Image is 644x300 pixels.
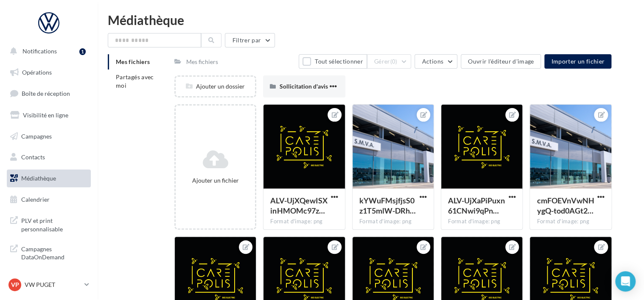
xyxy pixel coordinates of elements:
span: Opérations [22,69,52,76]
span: Campagnes DataOnDemand [21,243,87,261]
a: Contacts [5,148,92,166]
div: Format d'image: png [359,218,427,225]
span: Campagnes [21,132,52,139]
span: cmFOEVnVwNHygQ-tod0AGt2KxZx-tvjBycu8jnsZAJ9sC9m5cy2IsEh_CY6H44Fb4sl0j74weEp3qDj7mQ=s0 [537,196,594,215]
a: Boîte de réception [5,84,92,103]
span: Médiathèque [21,175,56,182]
a: VP VW PUGET [7,277,91,293]
button: Tout sélectionner [299,54,367,69]
div: Ajouter un dossier [176,82,255,91]
span: kYWuFMsjfjsS0z1T5mlW-DRhFChtocFycnTeHtmVL0qn9_IXXyn5H9AFO7IxeqyaT31P17sa7wA7-UvTGw=s0 [359,196,416,215]
div: Ajouter un fichier [179,176,252,185]
span: ALV-UjXaPiPuxn61CNwi9qPnvVo9XeyMB6m4w1W1NN_6mIQWXVK_V7S8 [448,196,505,215]
a: Visibilité en ligne [5,106,92,124]
a: Campagnes [5,128,92,145]
span: Importer un fichier [551,58,605,65]
span: VP [11,281,19,289]
span: Sollicitation d'avis [279,83,328,90]
button: Gérer(0) [367,54,412,69]
span: (0) [390,58,398,65]
button: Notifications 1 [5,42,89,60]
button: Actions [414,54,457,69]
div: Médiathèque [108,14,634,26]
span: Calendrier [21,196,50,203]
span: Partagés avec moi [116,73,154,89]
span: Notifications [22,47,57,55]
div: Format d'image: png [448,218,515,225]
div: Format d'image: png [537,218,604,225]
p: VW PUGET [25,281,81,289]
span: Visibilité en ligne [23,111,68,119]
div: Mes fichiers [186,58,218,66]
div: Format d'image: png [270,218,338,225]
span: ALV-UjXQewISXinHMOMc97zswlvHxL2wE85vkPev8o9CN7ZalNeeA6TI [270,196,327,215]
span: PLV et print personnalisable [21,215,87,233]
div: 1 [79,48,86,55]
a: PLV et print personnalisable [5,211,92,236]
span: Contacts [21,153,45,161]
button: Ouvrir l'éditeur d'image [461,54,541,69]
button: Importer un fichier [544,54,611,69]
a: Calendrier [5,191,92,208]
div: Open Intercom Messenger [615,271,636,292]
a: Campagnes DataOnDemand [5,240,92,265]
button: Filtrer par [225,33,275,47]
span: Actions [422,58,443,65]
a: Médiathèque [5,169,92,187]
span: Boîte de réception [22,90,70,97]
a: Opérations [5,64,92,81]
span: Mes fichiers [116,58,150,65]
